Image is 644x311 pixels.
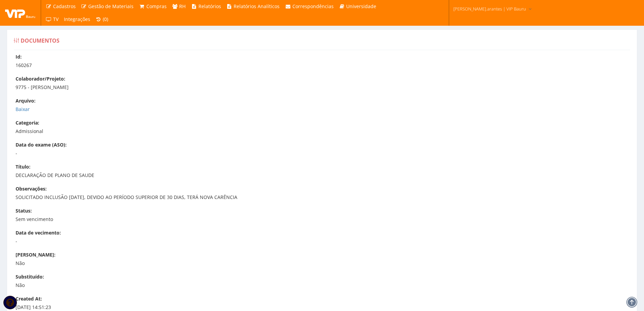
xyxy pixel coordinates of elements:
[16,238,635,245] p: -
[16,75,65,82] label: Colaborador/Projeto:
[16,163,30,170] label: Título:
[453,5,526,12] span: [PERSON_NAME].arantes | VIP Bauru
[16,295,42,302] label: Created At:
[103,16,108,22] span: (0)
[292,3,334,9] span: Correspondências
[43,13,61,26] a: TV
[21,37,59,44] span: Documentos
[16,282,635,289] p: Não
[16,251,55,258] label: [PERSON_NAME]:
[16,128,635,135] p: Admissional
[93,13,111,26] a: (0)
[16,260,635,267] p: Não
[16,119,39,126] label: Categoria:
[16,62,635,69] p: 160267
[179,3,186,9] span: RH
[53,16,58,22] span: TV
[88,3,134,9] span: Gestão de Materiais
[16,273,44,280] label: Substituído:
[234,3,280,9] span: Relatórios Analíticos
[16,53,22,60] label: Id:
[16,304,635,311] p: [DATE] 14:51:23
[16,97,35,104] label: Arquivo:
[16,172,635,179] p: DECLARAÇÃO DE PLANO DE SAUDE
[16,229,61,236] label: Data de vecimento:
[16,141,67,148] label: Data do exame (ASO):
[16,150,635,157] p: -
[146,3,167,9] span: Compras
[346,3,376,9] span: Universidade
[53,3,76,9] span: Cadastros
[61,13,93,26] a: Integrações
[198,3,221,9] span: Relatórios
[5,8,35,18] img: logo
[16,194,635,201] p: SOLICITADO INCLUSÃO [DATE], DEVIDO AO PERÍODO SUPERIOR DE 30 DIAS, TERÁ NOVA CARÊNCIA
[16,207,32,214] label: Status:
[16,216,635,223] p: Sem vencimento
[16,84,635,91] p: 9775 - [PERSON_NAME]
[64,16,90,22] span: Integrações
[16,185,47,192] label: Observações:
[16,106,30,112] a: Baixar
